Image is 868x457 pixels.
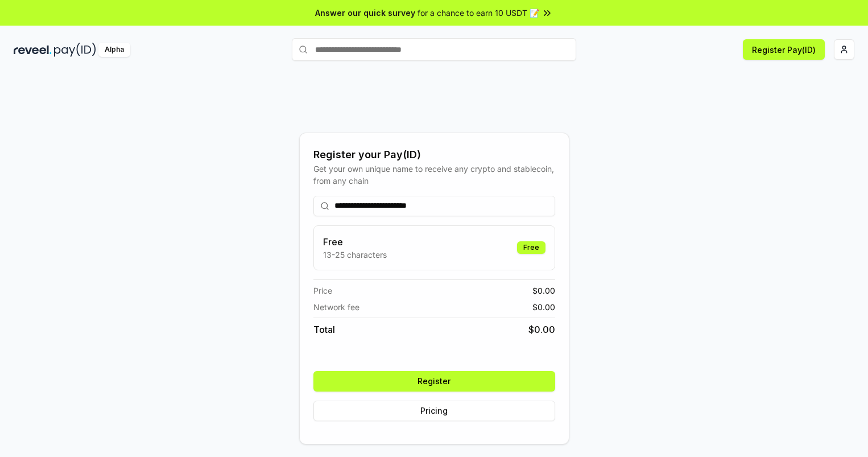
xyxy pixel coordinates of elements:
[315,7,415,19] span: Answer our quick survey
[323,235,387,249] h3: Free
[532,301,555,313] span: $ 0.00
[313,371,555,392] button: Register
[313,147,555,163] div: Register your Pay(ID)
[54,43,96,57] img: pay_id
[313,285,332,297] span: Price
[323,249,387,261] p: 13-25 characters
[517,241,545,254] div: Free
[313,323,335,336] span: Total
[98,43,130,57] div: Alpha
[313,163,555,187] div: Get your own unique name to receive any crypto and stablecoin, from any chain
[313,301,359,313] span: Network fee
[14,43,52,57] img: reveel_dark
[418,7,539,19] span: for a chance to earn 10 USDT 📝
[532,285,555,297] span: $ 0.00
[743,39,825,60] button: Register Pay(ID)
[528,323,555,336] span: $ 0.00
[313,401,555,421] button: Pricing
